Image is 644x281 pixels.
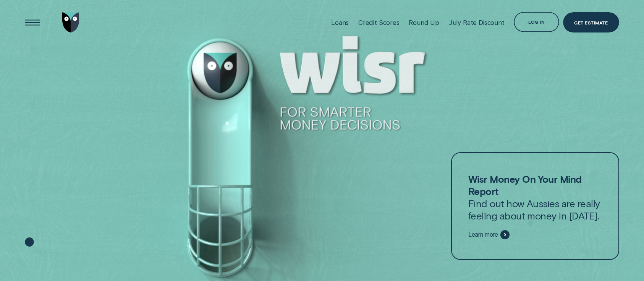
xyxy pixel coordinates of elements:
img: Wisr [62,12,79,32]
a: Wisr Money On Your Mind ReportFind out how Aussies are really feeling about money in [DATE].Learn... [451,152,619,260]
button: Log in [514,12,559,32]
div: Round Up [409,19,439,26]
div: Loans [331,19,349,26]
div: Credit Scores [358,19,400,26]
strong: Wisr Money On Your Mind Report [468,173,582,197]
button: Open Menu [22,12,42,32]
a: Get Estimate [563,12,619,32]
span: Learn more [468,231,498,239]
div: July Rate Discount [449,19,505,26]
p: Find out how Aussies are really feeling about money in [DATE]. [468,173,602,222]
